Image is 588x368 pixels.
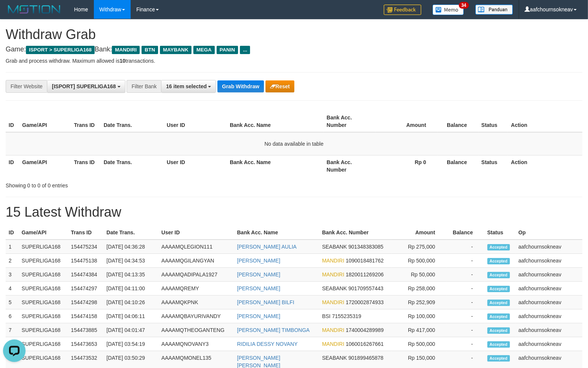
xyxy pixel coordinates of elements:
[158,309,234,323] td: AAAAMQBAYURIVANDY
[237,313,280,319] a: [PERSON_NAME]
[68,309,104,323] td: 154474158
[158,282,234,296] td: AAAAMQREMY
[6,27,582,42] h1: Withdraw Grab
[346,258,384,264] span: Copy 1090018481762 to clipboard
[237,327,309,333] a: [PERSON_NAME] TIMBONGA
[346,341,384,347] span: Copy 1060016267661 to clipboard
[240,46,250,54] span: ...
[237,271,280,278] a: [PERSON_NAME]
[47,80,125,93] button: [ISPORT] SUPERLIGA168
[6,309,19,323] td: 6
[158,254,234,268] td: AAAAMQGILANGYAN
[446,323,484,337] td: -
[104,282,158,296] td: [DATE] 04:11:00
[127,80,161,93] div: Filter Bank
[26,46,95,54] span: ISPORT > SUPERLIGA168
[322,285,347,291] span: SEABANK
[237,244,297,250] a: [PERSON_NAME] AULIA
[391,323,446,337] td: Rp 417,000
[346,271,384,278] span: Copy 1820011269206 to clipboard
[516,240,582,254] td: aafchournsokneav
[71,155,101,176] th: Trans ID
[6,296,19,309] td: 5
[446,296,484,309] td: -
[516,323,582,337] td: aafchournsokneav
[101,111,164,132] th: Date Trans.
[3,3,26,26] button: Open LiveChat chat widget
[6,4,63,15] img: MOTION_logo.png
[391,337,446,351] td: Rp 500,000
[166,83,207,89] span: 16 item selected
[71,111,101,132] th: Trans ID
[446,226,484,240] th: Balance
[68,296,104,309] td: 154474298
[104,337,158,351] td: [DATE] 03:54:19
[19,240,68,254] td: SUPERLIGA168
[265,80,294,92] button: Reset
[437,155,478,176] th: Balance
[516,296,582,309] td: aafchournsokneav
[101,155,164,176] th: Date Trans.
[391,268,446,282] td: Rp 50,000
[391,226,446,240] th: Amount
[237,258,280,264] a: [PERSON_NAME]
[375,111,437,132] th: Amount
[68,226,104,240] th: Trans ID
[68,268,104,282] td: 154474384
[322,244,347,250] span: SEABANK
[322,271,344,278] span: MANDIRI
[6,57,582,65] p: Grab and process withdraw. Maximum allowed is transactions.
[119,58,125,64] strong: 10
[487,286,510,292] span: Accepted
[6,323,19,337] td: 7
[348,355,383,361] span: Copy 901899465878 to clipboard
[446,240,484,254] td: -
[142,46,158,54] span: BTN
[164,111,227,132] th: User ID
[19,226,68,240] th: Game/API
[346,299,384,305] span: Copy 1720002874933 to clipboard
[237,299,294,305] a: [PERSON_NAME] BILFI
[19,268,68,282] td: SUPERLIGA168
[346,327,384,333] span: Copy 1740004289989 to clipboard
[487,244,510,250] span: Accepted
[217,80,264,92] button: Grab Withdraw
[478,111,508,132] th: Status
[158,323,234,337] td: AAAAMQTHEOGANTENG
[19,337,68,351] td: SUPERLIGA168
[446,337,484,351] td: -
[158,226,234,240] th: User ID
[104,296,158,309] td: [DATE] 04:10:26
[324,155,375,176] th: Bank Acc. Number
[6,205,582,220] h1: 15 Latest Withdraw
[516,254,582,268] td: aafchournsokneav
[112,46,140,54] span: MANDIRI
[487,300,510,306] span: Accepted
[516,226,582,240] th: Op
[68,282,104,296] td: 154474297
[487,327,510,334] span: Accepted
[19,111,71,132] th: Game/API
[68,323,104,337] td: 154473885
[446,282,484,296] td: -
[437,111,478,132] th: Balance
[161,80,216,93] button: 16 item selected
[6,282,19,296] td: 4
[322,313,331,319] span: BSI
[158,296,234,309] td: AAAAMQKPNK
[237,341,297,347] a: RIDILIA DESSY NOVANY
[487,341,510,348] span: Accepted
[160,46,191,54] span: MAYBANK
[6,80,47,93] div: Filter Website
[68,337,104,351] td: 154473653
[6,268,19,282] td: 3
[391,240,446,254] td: Rp 275,000
[164,155,227,176] th: User ID
[348,244,383,250] span: Copy 901348383085 to clipboard
[68,254,104,268] td: 154475138
[227,155,324,176] th: Bank Acc. Name
[516,282,582,296] td: aafchournsokneav
[19,254,68,268] td: SUPERLIGA168
[446,268,484,282] td: -
[322,341,344,347] span: MANDIRI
